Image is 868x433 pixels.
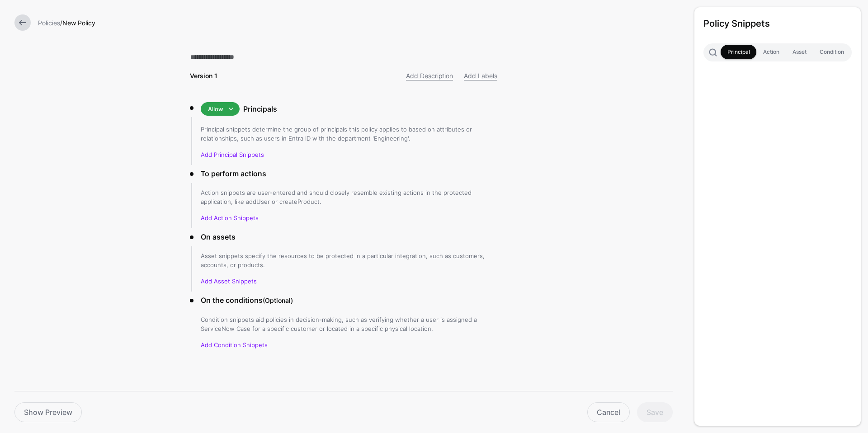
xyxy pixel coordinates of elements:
h3: To perform actions [201,168,497,179]
div: / [34,18,676,28]
a: Condition [813,45,850,59]
a: Add Action Snippets [201,214,259,221]
a: Add Description [406,72,453,80]
h3: On assets [201,231,497,242]
a: Asset [786,45,813,59]
h3: On the conditions [201,295,497,306]
a: Add Labels [464,72,497,80]
a: Add Condition Snippets [201,341,268,348]
h3: Principals [243,104,497,114]
a: Principal [721,45,756,59]
strong: Version 1 [190,72,217,80]
a: Show Preview [14,402,82,422]
a: Add Principal Snippets [201,151,264,158]
h3: Policy Snippets [703,16,852,31]
p: Principal snippets determine the group of principals this policy applies to based on attributes o... [201,125,497,143]
p: Asset snippets specify the resources to be protected in a particular integration, such as custome... [201,251,497,269]
a: Add Asset Snippets [201,278,257,285]
p: Condition snippets aid policies in decision-making, such as verifying whether a user is assigned ... [201,315,497,333]
p: Action snippets are user-entered and should closely resemble existing actions in the protected ap... [201,188,497,206]
a: Cancel [587,402,630,422]
a: Action [756,45,786,59]
small: (Optional) [263,297,293,304]
span: Allow [208,105,223,113]
strong: New Policy [62,19,95,27]
a: Policies [38,19,60,27]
